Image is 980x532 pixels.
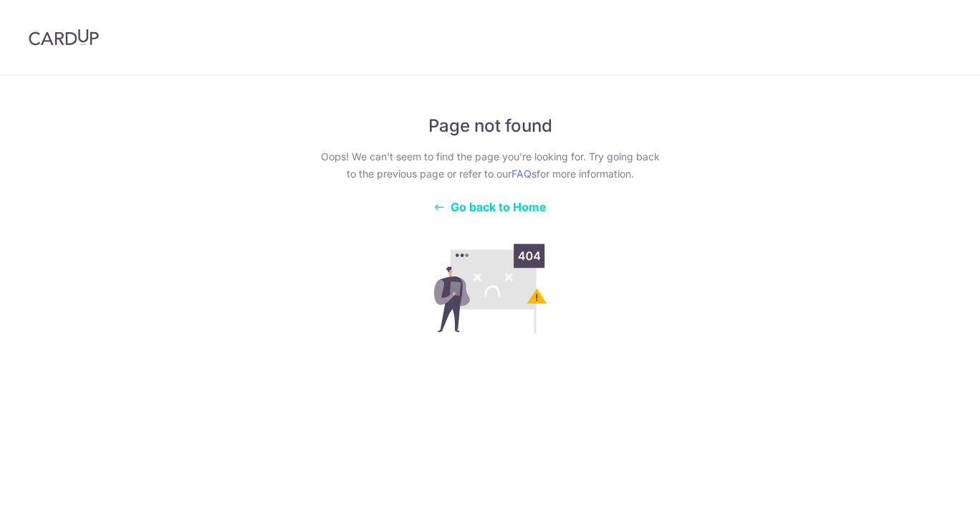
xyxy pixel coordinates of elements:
h5: Page not found [315,115,665,137]
a: FAQs [511,168,537,180]
img: CardUp [29,29,99,46]
span: Go back to Home [451,200,547,214]
p: Oops! We can’t seem to find the page you’re looking for. Try going back to the previous page or r... [315,148,665,183]
img: 404 [387,237,593,340]
a: Go back to Home [433,200,547,214]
